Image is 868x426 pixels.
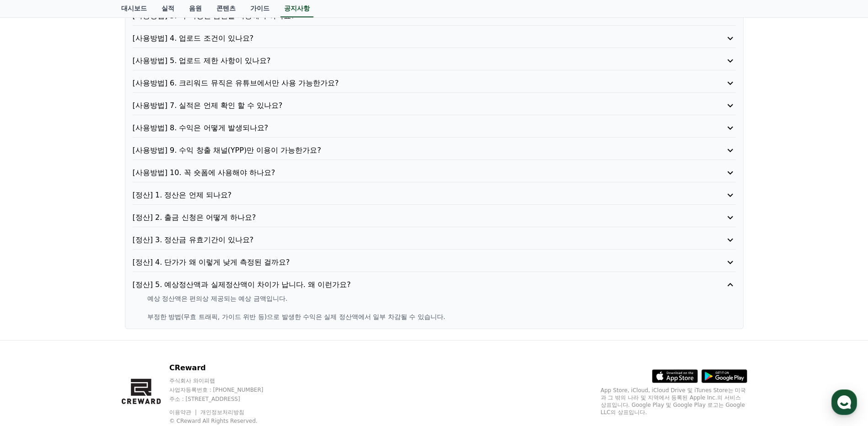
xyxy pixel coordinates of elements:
p: [사용방법] 10. 꼭 숏폼에 사용해야 하나요? [133,167,688,178]
button: [정산] 5. 예상정산액과 실제정산액이 차이가 납니다. 왜 이런가요? [133,279,736,290]
p: CReward [169,362,281,373]
p: [사용방법] 9. 수익 창출 채널(YPP)만 이용이 가능한가요? [133,145,688,156]
p: [정산] 3. 정산금 유효기간이 있나요? [133,234,688,245]
span: 대화 [84,304,95,311]
p: [사용방법] 6. 크리워드 뮤직은 유튜브에서만 사용 가능한가요? [133,78,688,89]
p: [사용방법] 5. 업로드 제한 사항이 있나요? [133,55,688,66]
a: 설정 [118,290,176,313]
span: 홈 [29,304,34,311]
button: [정산] 3. 정산금 유효기간이 있나요? [133,234,736,245]
a: 홈 [3,290,60,313]
p: [사용방법] 4. 업로드 조건이 있나요? [133,33,688,44]
p: 사업자등록번호 : [PHONE_NUMBER] [169,386,281,394]
p: [사용방법] 8. 수익은 어떻게 발생되나요? [133,122,688,133]
a: 이용약관 [169,409,198,415]
p: [정산] 1. 정산은 언제 되나요? [133,190,688,201]
p: [사용방법] 7. 실적은 언제 확인 할 수 있나요? [133,100,688,111]
button: [사용방법] 6. 크리워드 뮤직은 유튜브에서만 사용 가능한가요? [133,78,736,89]
a: 개인정보처리방침 [200,409,244,415]
button: [정산] 4. 단가가 왜 이렇게 낮게 측정된 걸까요? [133,257,736,268]
button: [사용방법] 8. 수익은 어떻게 발생되나요? [133,122,736,133]
button: [정산] 2. 출금 신청은 어떻게 하나요? [133,212,736,223]
p: App Store, iCloud, iCloud Drive 및 iTunes Store는 미국과 그 밖의 나라 및 지역에서 등록된 Apple Inc.의 서비스 상표입니다. Goo... [601,387,747,416]
p: [정산] 2. 출금 신청은 어떻게 하나요? [133,212,688,223]
button: [정산] 1. 정산은 언제 되나요? [133,190,736,201]
button: [사용방법] 10. 꼭 숏폼에 사용해야 하나요? [133,167,736,178]
button: [사용방법] 5. 업로드 제한 사항이 있나요? [133,55,736,66]
p: 부정한 방법(무효 트래픽, 가이드 위반 등)으로 발생한 수익은 실제 정산액에서 일부 차감될 수 있습니다. [147,312,736,321]
button: [사용방법] 7. 실적은 언제 확인 할 수 있나요? [133,100,736,111]
p: 주소 : [STREET_ADDRESS] [169,395,281,403]
button: [사용방법] 4. 업로드 조건이 있나요? [133,33,736,44]
button: [사용방법] 9. 수익 창출 채널(YPP)만 이용이 가능한가요? [133,145,736,156]
p: 주식회사 와이피랩 [169,377,281,384]
p: © CReward All Rights Reserved. [169,417,281,425]
a: 대화 [60,290,118,313]
p: [정산] 5. 예상정산액과 실제정산액이 차이가 납니다. 왜 이런가요? [133,279,688,290]
p: [정산] 4. 단가가 왜 이렇게 낮게 측정된 걸까요? [133,257,688,268]
p: 예상 정산액은 편의상 제공되는 예상 금액입니다. [147,294,736,303]
span: 설정 [141,304,152,311]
